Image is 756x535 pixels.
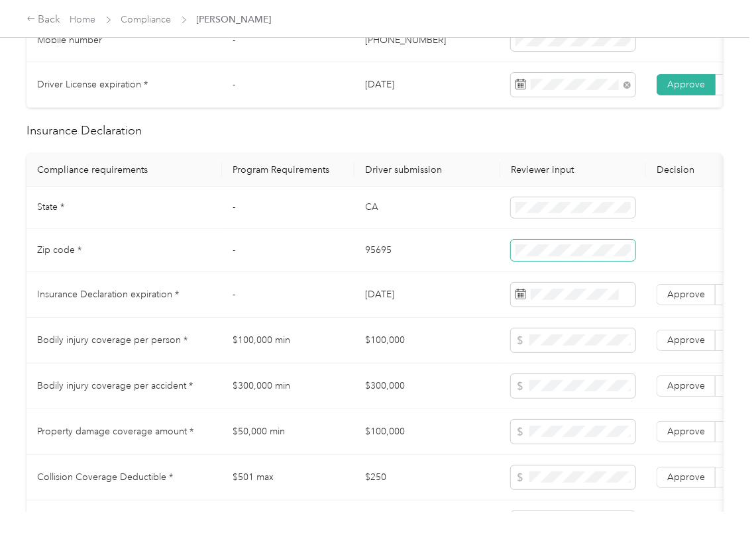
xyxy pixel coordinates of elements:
th: Driver submission [354,154,500,187]
span: Approve [667,334,705,346]
h2: Insurance Declaration [27,122,723,140]
span: Bodily injury coverage per person * [37,334,188,346]
a: Home [70,14,96,25]
span: State * [37,201,64,213]
a: Compliance [121,14,172,25]
span: Insurance Declaration expiration * [37,289,179,300]
td: State * [27,187,222,230]
td: - [222,19,354,62]
th: Compliance requirements [27,154,222,187]
td: $50,000 min [222,409,354,455]
td: $100,000 min [222,318,354,364]
td: Bodily injury coverage per person * [27,318,222,364]
td: 95695 [354,229,500,272]
td: Zip code * [27,229,222,272]
td: Property damage coverage amount * [27,409,222,455]
div: Back [27,12,61,28]
span: [PERSON_NAME] [197,13,272,26]
span: Zip code * [37,244,81,256]
td: - [222,272,354,318]
td: $100,000 [354,318,500,364]
iframe: Everlance-gr Chat Button Frame [682,461,756,535]
span: Approve [667,471,705,483]
td: $100,000 [354,409,500,455]
td: $300,000 [354,364,500,409]
td: $300,000 min [222,364,354,409]
span: Approve [667,289,705,300]
td: [PHONE_NUMBER] [354,19,500,62]
span: Approve [667,380,705,391]
th: Reviewer input [500,154,646,187]
td: Mobile number [27,19,222,62]
td: - [222,187,354,230]
span: Property damage coverage amount * [37,426,193,437]
td: [DATE] [354,62,500,108]
td: $250 [354,455,500,501]
td: Bodily injury coverage per accident * [27,364,222,409]
span: Approve [667,426,705,437]
td: CA [354,187,500,230]
span: Driver License expiration * [37,79,148,90]
span: Mobile number [37,34,102,46]
td: - [222,229,354,272]
td: [DATE] [354,272,500,318]
td: Insurance Declaration expiration * [27,272,222,318]
td: Driver License expiration * [27,62,222,108]
th: Program Requirements [222,154,354,187]
span: Approve [667,79,705,90]
span: Collision Coverage Deductible * [37,471,173,483]
td: - [222,62,354,108]
span: Bodily injury coverage per accident * [37,380,193,391]
td: $501 max [222,455,354,501]
td: Collision Coverage Deductible * [27,455,222,501]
